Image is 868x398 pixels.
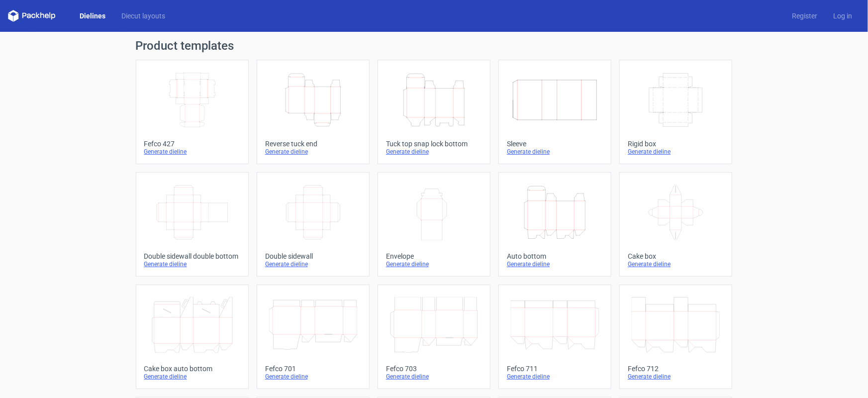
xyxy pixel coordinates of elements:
div: Generate dieline [628,148,724,156]
a: Auto bottomGenerate dieline [498,172,611,277]
div: Generate dieline [628,260,724,268]
div: Generate dieline [507,148,603,156]
a: Fefco 427Generate dieline [136,60,249,164]
div: Generate dieline [386,148,482,156]
div: Generate dieline [386,373,482,381]
div: Fefco 701 [265,365,361,373]
div: Generate dieline [144,148,240,156]
a: Register [784,11,825,21]
div: Generate dieline [628,373,724,381]
h1: Product templates [136,40,733,52]
div: Fefco 427 [144,140,240,148]
div: Double sidewall [265,252,361,260]
div: Fefco 703 [386,365,482,373]
a: Tuck top snap lock bottomGenerate dieline [378,60,490,164]
div: Generate dieline [265,373,361,381]
a: Double sidewall double bottomGenerate dieline [136,172,249,277]
div: Tuck top snap lock bottom [386,140,482,148]
div: Auto bottom [507,252,603,260]
div: Fefco 712 [628,365,724,373]
div: Generate dieline [265,148,361,156]
a: Log in [825,11,860,21]
div: Generate dieline [265,260,361,268]
div: Sleeve [507,140,603,148]
div: Rigid box [628,140,724,148]
a: Fefco 711Generate dieline [498,285,611,389]
div: Cake box [628,252,724,260]
a: EnvelopeGenerate dieline [378,172,490,277]
div: Double sidewall double bottom [144,252,240,260]
div: Reverse tuck end [265,140,361,148]
div: Generate dieline [144,260,240,268]
a: Cake box auto bottomGenerate dieline [136,285,249,389]
a: Rigid boxGenerate dieline [619,60,732,164]
a: Double sidewallGenerate dieline [257,172,370,277]
div: Generate dieline [386,260,482,268]
div: Envelope [386,252,482,260]
a: Fefco 712Generate dieline [619,285,732,389]
a: Dielines [72,11,113,21]
a: Fefco 701Generate dieline [257,285,370,389]
div: Fefco 711 [507,365,603,373]
div: Generate dieline [507,373,603,381]
a: SleeveGenerate dieline [498,60,611,164]
div: Cake box auto bottom [144,365,240,373]
a: Fefco 703Generate dieline [378,285,490,389]
div: Generate dieline [144,373,240,381]
div: Generate dieline [507,260,603,268]
a: Diecut layouts [113,11,173,21]
a: Reverse tuck endGenerate dieline [257,60,370,164]
a: Cake boxGenerate dieline [619,172,732,277]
